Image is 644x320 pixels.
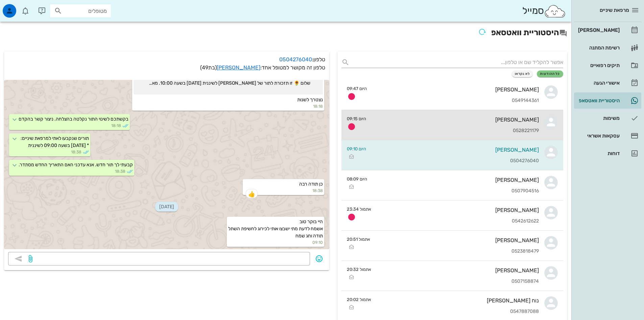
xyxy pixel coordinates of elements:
a: דוחות [574,145,641,162]
small: אתמול 20:32 [347,266,371,273]
div: [PERSON_NAME] [372,86,539,93]
span: לא נקראו [515,72,530,76]
div: 0507904516 [373,188,539,194]
div: 0549144361 [372,98,539,104]
a: [PERSON_NAME] [217,64,260,71]
span: קבעתי לך תור חדש. אנא עדכני האם התאריך החדש מסתדר. [19,162,133,168]
div: משימות [577,115,620,121]
div: [PERSON_NAME] [376,237,539,243]
div: [PERSON_NAME] [377,267,539,274]
span: 18:18 [111,123,121,129]
button: לא נקראו [512,70,533,77]
span: נצטרך לשנות [297,97,323,103]
div: עסקאות אשראי [577,133,620,138]
a: [PERSON_NAME] [574,22,641,38]
small: 18:18 [134,103,323,109]
small: 09:10 [228,239,323,246]
div: 0523818479 [376,249,539,254]
p: טלפון: [8,56,325,64]
span: מרפאת שיניים [600,7,629,13]
small: אתמול 20:51 [347,236,370,242]
span: 49 [202,64,208,71]
div: סמייל [522,4,566,18]
div: 0528221179 [372,128,539,134]
span: 18:38 [71,149,81,155]
span: *מרפאת שיניים* שלום 🌻 זו תזכורת לתור של [PERSON_NAME] לשיננית [DATE] בשעה 10:00. מאשרים הגעה? נא ... [146,72,310,93]
div: אישורי הגעה [577,80,620,86]
p: טלפון זה מקושר למטופל אחד: [8,64,325,72]
a: רשימת המתנה [574,40,641,56]
div: 0504276040 [372,158,539,164]
div: [PERSON_NAME] [373,177,539,183]
div: תיקים רפואיים [577,63,620,68]
span: כן תודה רבה [299,181,323,187]
a: אישורי הגעה [574,75,641,91]
small: היום 08:09 [347,176,367,182]
small: אתמול 23:34 [347,206,371,212]
span: [DATE] [155,202,178,212]
div: [PERSON_NAME] [577,27,620,33]
div: דוחות [577,151,620,156]
small: היום 09:15 [347,115,366,122]
small: היום 09:10 [347,146,366,152]
div: נוח [PERSON_NAME] [377,297,539,304]
span: תג [20,5,24,9]
span: כל ההודעות [540,72,560,76]
img: SmileCloud logo [544,4,566,18]
h2: היסטוריית וואטסאפ [4,26,567,41]
div: [PERSON_NAME] [377,207,539,213]
span: בקשתכם לשינוי התור נקלטה בהצלחה. ניצור קשר בהקדם [19,116,128,122]
div: היסטוריית וואטסאפ [577,98,620,103]
div: 0547887088 [377,309,539,315]
div: 0507158874 [377,279,539,284]
a: 0504276040 [279,56,312,63]
a: תיקים רפואיים [574,57,641,73]
span: 👍 [248,191,255,197]
small: היום 09:47 [347,85,367,92]
span: היי בוקר טוב אשמח לדעת מתי ישבצו אותי לכירוג לחשיפת השתל תודה וחג שמח [228,219,323,239]
small: 18:38 [244,188,323,194]
div: רשימת המתנה [577,45,620,50]
a: תגהיסטוריית וואטסאפ [574,92,641,109]
span: 18:38 [115,168,125,174]
a: עסקאות אשראי [574,128,641,144]
span: (בת ) [200,64,217,71]
button: כל ההודעות [537,70,563,77]
small: אתמול 20:02 [347,296,371,303]
div: [PERSON_NAME] [372,116,539,123]
div: [PERSON_NAME] [372,147,539,153]
div: 0542612622 [377,218,539,224]
span: תורים שנקבעו לאתי למרפאת שיניים: * [DATE] בשעה 09:00 לשיננית [21,135,89,148]
a: משימות [574,110,641,126]
input: אפשר להקליד שם או טלפון... [352,57,563,68]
